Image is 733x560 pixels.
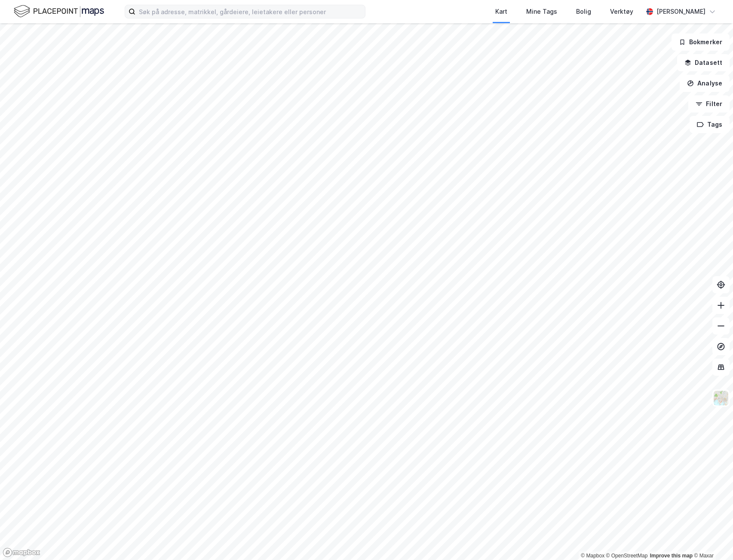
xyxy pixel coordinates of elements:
[677,54,730,71] button: Datasett
[610,6,633,17] div: Verktøy
[14,4,104,19] img: logo.f888ab2527a4732fd821a326f86c7f29.svg
[650,553,693,559] a: Improve this map
[690,519,733,560] iframe: Chat Widget
[135,5,365,18] input: Søk på adresse, matrikkel, gårdeiere, leietakere eller personer
[713,390,729,406] img: Z
[688,95,730,113] button: Filter
[672,33,730,51] button: Bokmerker
[576,6,591,17] div: Bolig
[3,548,40,557] a: Mapbox homepage
[581,553,604,559] a: Mapbox
[690,519,733,560] div: Kontrollprogram for chat
[606,553,648,559] a: OpenStreetMap
[495,6,507,17] div: Kart
[526,6,557,17] div: Mine Tags
[656,6,705,17] div: [PERSON_NAME]
[680,75,730,92] button: Analyse
[690,116,730,133] button: Tags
